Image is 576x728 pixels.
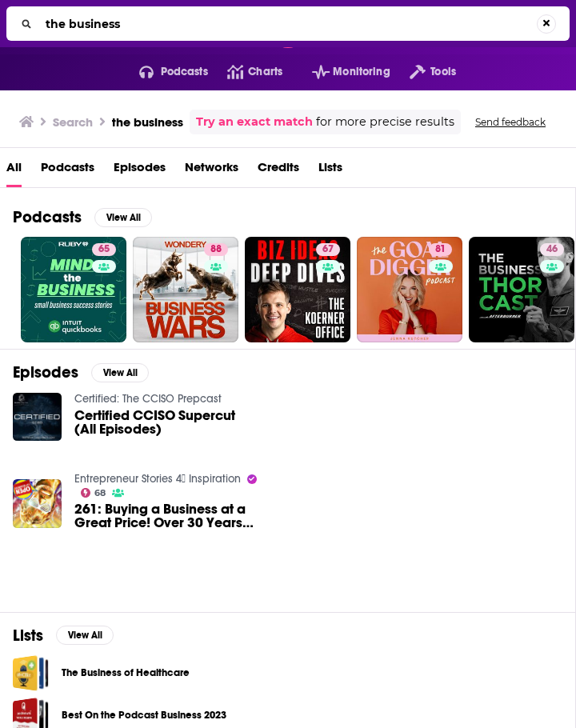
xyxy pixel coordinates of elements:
[258,154,299,187] a: Credits
[13,362,149,382] a: EpisodesView All
[390,59,456,85] button: open menu
[13,362,78,382] h2: Episodes
[98,242,110,258] span: 65
[13,207,82,227] h2: Podcasts
[41,154,94,187] a: Podcasts
[333,61,390,83] span: Monitoring
[322,242,334,258] span: 67
[470,115,550,129] button: Send feedback
[540,243,564,256] a: 46
[133,237,238,342] a: 88
[208,59,282,85] a: Charts
[204,243,228,256] a: 88
[429,243,452,256] a: 81
[316,113,454,131] span: for more precise results
[13,479,62,528] img: 261: Buying a Business at a Great Price! Over 30 Years of Biz Buying & Selling - Richard Parker o...
[74,392,222,406] a: Certified: The CCISO Prepcast
[81,488,106,498] a: 68
[185,154,238,187] a: Networks
[13,626,43,646] h2: Lists
[21,237,126,342] a: 65
[318,154,342,187] a: Lists
[92,243,116,256] a: 65
[293,59,390,85] button: open menu
[74,409,257,436] a: Certified CCISO Supercut (All Episodes)
[112,114,183,130] h3: the business
[316,243,340,256] a: 67
[91,363,149,382] button: View All
[74,502,257,530] span: 261: Buying a Business at a Great Price! Over 30 Years of Biz Buying & Selling - [PERSON_NAME] of...
[6,154,22,187] a: All
[161,61,208,83] span: Podcasts
[62,706,226,724] a: Best On the Podcast Business 2023
[13,655,49,691] a: The Business of Healthcare
[546,242,558,258] span: 46
[13,393,62,442] img: Certified CCISO Supercut (All Episodes)
[94,490,106,497] span: 68
[13,207,152,227] a: PodcastsView All
[120,59,208,85] button: open menu
[114,154,166,187] a: Episodes
[74,502,257,530] a: 261: Buying a Business at a Great Price! Over 30 Years of Biz Buying & Selling - Richard Parker o...
[56,626,114,645] button: View All
[39,11,537,37] input: Search...
[94,208,152,227] button: View All
[245,237,350,342] a: 67
[357,237,462,342] a: 81
[196,113,313,131] a: Try an exact match
[469,237,574,342] a: 46
[74,472,241,486] a: Entrepreneur Stories 4⃣ Inspiration
[6,6,570,41] div: Search...
[435,242,446,258] span: 81
[62,664,190,682] a: The Business of Healthcare
[13,626,114,646] a: ListsView All
[210,242,222,258] span: 88
[53,114,93,130] h3: Search
[248,61,282,83] span: Charts
[430,61,456,83] span: Tools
